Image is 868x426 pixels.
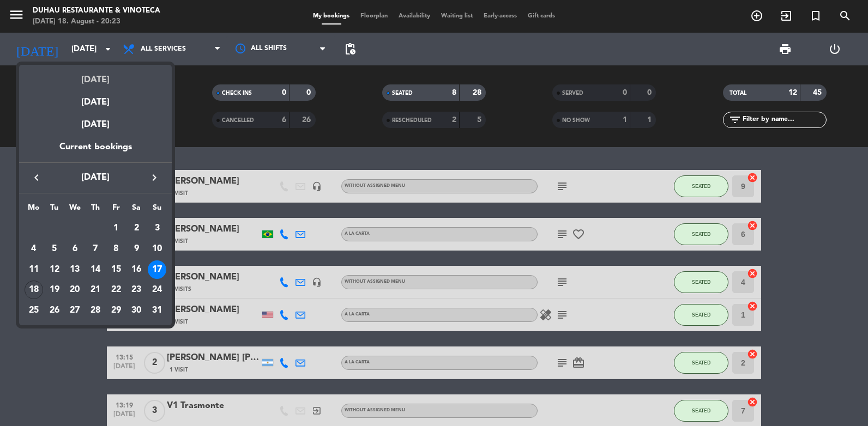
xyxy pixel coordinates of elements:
th: Sunday [147,202,167,218]
td: August 15, 2025 [106,259,126,280]
td: August 13, 2025 [64,259,85,280]
td: August 12, 2025 [44,259,65,280]
div: 25 [25,301,43,320]
td: August 2, 2025 [126,218,147,239]
div: 12 [45,260,64,279]
div: 23 [127,281,146,299]
div: 14 [86,260,105,279]
div: 29 [107,301,125,320]
div: 11 [25,260,43,279]
th: Friday [106,202,126,218]
div: [DATE] [19,65,172,87]
div: 15 [107,260,125,279]
td: August 20, 2025 [64,279,85,300]
div: 8 [107,240,125,258]
div: 26 [45,301,64,320]
th: Saturday [126,202,147,218]
td: August 5, 2025 [44,239,65,259]
td: August 19, 2025 [44,279,65,300]
button: keyboard_arrow_left [27,171,46,185]
span: [DATE] [46,171,144,185]
th: Wednesday [64,202,85,218]
div: 21 [86,281,105,299]
th: Tuesday [44,202,65,218]
div: 2 [127,219,146,238]
td: August 18, 2025 [23,279,44,300]
div: [DATE] [19,109,172,140]
td: AUG [23,218,106,239]
div: 16 [127,260,146,279]
div: 10 [148,240,166,258]
div: 13 [65,260,84,279]
div: 9 [127,240,146,258]
td: August 10, 2025 [147,239,167,259]
td: August 28, 2025 [85,300,106,321]
td: August 22, 2025 [106,279,126,300]
div: 22 [107,281,125,299]
i: keyboard_arrow_left [30,171,43,184]
div: 27 [65,301,84,320]
td: August 27, 2025 [64,300,85,321]
td: August 7, 2025 [85,239,106,259]
td: August 31, 2025 [147,300,167,321]
td: August 30, 2025 [126,300,147,321]
td: August 11, 2025 [23,259,44,280]
div: 30 [127,301,146,320]
td: August 16, 2025 [126,259,147,280]
div: 24 [148,281,166,299]
div: 1 [107,219,125,238]
td: August 17, 2025 [147,259,167,280]
td: August 29, 2025 [106,300,126,321]
div: Current bookings [19,140,172,162]
td: August 21, 2025 [85,279,106,300]
td: August 6, 2025 [64,239,85,259]
td: August 1, 2025 [106,218,126,239]
div: 19 [45,281,64,299]
td: August 9, 2025 [126,239,147,259]
td: August 26, 2025 [44,300,65,321]
div: 18 [25,281,43,299]
th: Monday [23,202,44,218]
td: August 25, 2025 [23,300,44,321]
td: August 8, 2025 [106,239,126,259]
th: Thursday [85,202,106,218]
button: keyboard_arrow_right [144,171,164,185]
td: August 23, 2025 [126,279,147,300]
div: 7 [86,240,105,258]
div: 4 [25,240,43,258]
div: 28 [86,301,105,320]
td: August 14, 2025 [85,259,106,280]
td: August 3, 2025 [147,218,167,239]
div: 6 [65,240,84,258]
i: keyboard_arrow_right [148,171,161,184]
div: 31 [148,301,166,320]
div: 3 [148,219,166,238]
div: 17 [148,260,166,279]
td: August 24, 2025 [147,279,167,300]
div: 20 [65,281,84,299]
td: August 4, 2025 [23,239,44,259]
div: 5 [45,240,64,258]
div: [DATE] [19,87,172,109]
